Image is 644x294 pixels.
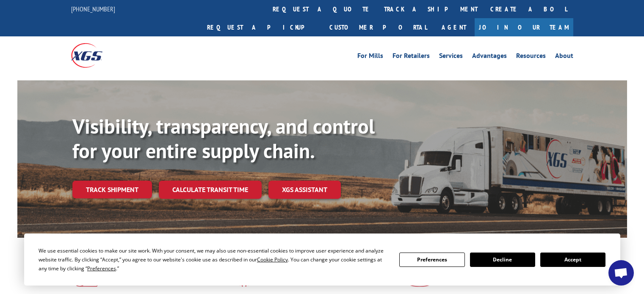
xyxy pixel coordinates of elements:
[399,253,464,267] button: Preferences
[433,18,475,36] a: Agent
[201,18,323,36] a: Request a pickup
[357,52,383,62] a: For Mills
[439,52,463,62] a: Services
[475,18,573,36] a: Join Our Team
[71,5,115,13] a: [PHONE_NUMBER]
[323,18,433,36] a: Customer Portal
[540,253,605,267] button: Accept
[516,52,546,62] a: Resources
[72,113,375,164] b: Visibility, transparency, and control for your entire supply chain.
[159,181,262,199] a: Calculate transit time
[87,265,116,272] span: Preferences
[608,260,634,286] a: Open chat
[470,253,535,267] button: Decline
[268,181,341,199] a: XGS ASSISTANT
[257,256,288,263] span: Cookie Policy
[72,181,152,198] a: Track shipment
[39,246,389,273] div: We use essential cookies to make our site work. With your consent, we may also use non-essential ...
[392,52,430,62] a: For Retailers
[24,234,620,286] div: Cookie Consent Prompt
[555,52,573,62] a: About
[472,52,507,62] a: Advantages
